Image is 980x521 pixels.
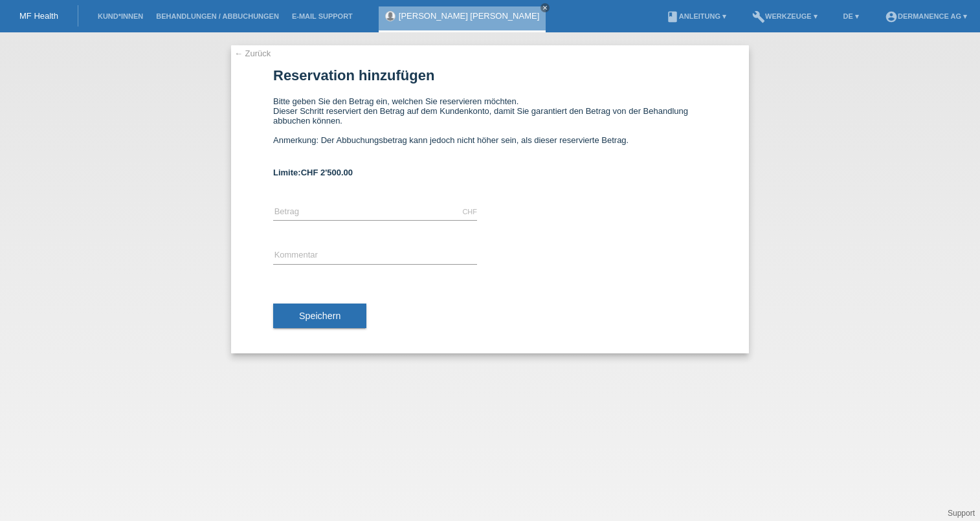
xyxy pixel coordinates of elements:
button: Speichern [273,304,366,328]
a: [PERSON_NAME] [PERSON_NAME] [399,11,539,21]
a: ← Zurück [234,49,271,58]
a: bookAnleitung ▾ [660,12,733,20]
i: build [752,10,765,23]
a: close [540,3,550,12]
a: account_circleDermanence AG ▾ [878,12,974,20]
span: Speichern [299,311,340,321]
div: CHF [462,208,477,216]
span: CHF 2'500.00 [301,168,353,177]
a: buildWerkzeuge ▾ [746,12,824,20]
h1: Reservation hinzufügen [273,67,707,83]
i: account_circle [885,10,898,23]
a: MF Health [19,11,58,21]
div: Bitte geben Sie den Betrag ein, welchen Sie reservieren möchten. Dieser Schritt reserviert den Be... [273,96,707,155]
a: Behandlungen / Abbuchungen [150,12,285,20]
a: E-Mail Support [285,12,359,20]
a: Kund*innen [91,12,150,20]
b: Limite: [273,168,353,177]
a: DE ▾ [837,12,865,20]
a: Support [948,509,975,518]
i: book [666,10,679,23]
i: close [542,5,548,11]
